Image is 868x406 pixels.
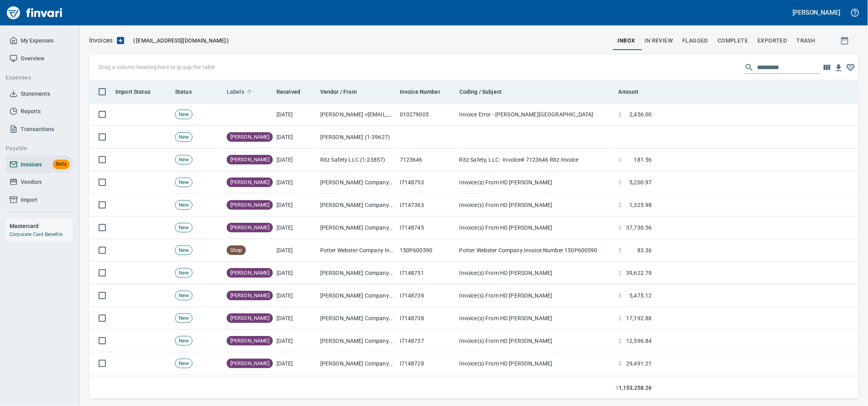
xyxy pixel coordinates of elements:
td: [PERSON_NAME] Company Inc. (1-10431) [317,171,397,194]
span: Import [21,195,37,205]
td: [PERSON_NAME] Company Inc. (1-10431) [317,307,397,330]
td: [PERSON_NAME] Company Inc. (1-10431) [317,284,397,307]
td: [DATE] [273,171,317,194]
span: 12,596.84 [627,337,652,345]
td: [DATE] [273,352,317,375]
td: I7148739 [397,284,456,307]
span: $ [619,201,622,209]
span: Amount [619,87,639,97]
span: $ [619,269,622,277]
td: I7148728 [397,352,456,375]
span: Invoices [21,160,42,170]
td: I7148751 [397,262,456,284]
td: [PERSON_NAME] Company Inc. (1-10431) [317,330,397,352]
a: Import [6,191,73,209]
td: Potter Webster Company Invoice Number 150P600590 [456,239,615,262]
td: [PERSON_NAME] Company Inc. (1-10431) [317,194,397,217]
span: [PERSON_NAME] [227,224,272,232]
td: Invoice(s) From HD [PERSON_NAME] [456,171,615,194]
td: [DATE] [273,330,317,352]
td: Invoice(s) From HD [PERSON_NAME] [456,375,615,398]
button: Column choices favorited. Click to reset to default [845,62,857,73]
p: Drag a column heading here to group the table [99,63,215,71]
span: 1,153,258.26 [619,384,652,392]
span: [PERSON_NAME] [227,360,272,367]
a: InvoicesBeta [6,156,73,174]
span: My Expenses [21,36,54,46]
button: [PERSON_NAME] [791,6,843,19]
td: Invoice(s) From HD [PERSON_NAME] [456,352,615,375]
span: New [175,201,192,209]
span: New [175,111,192,118]
span: $ [619,292,622,300]
td: [DATE] [273,262,317,284]
td: 010279005 [397,103,456,126]
button: Expenses [2,70,69,85]
td: [DATE] [273,103,317,126]
img: Finvari [5,3,64,22]
td: [DATE] [273,194,317,217]
span: Vendor / From [320,87,357,97]
p: ( ) [128,37,229,44]
span: [PERSON_NAME] [227,179,272,186]
span: $ [619,314,622,322]
span: Expenses [6,73,66,83]
span: 2,456.00 [630,110,652,118]
td: [DATE] [273,149,317,171]
span: $ [615,384,619,392]
span: $ [619,178,622,186]
span: 83.36 [637,246,652,254]
span: [PERSON_NAME] [227,269,272,277]
td: Invoice(s) From HD [PERSON_NAME] [456,217,615,239]
td: Invoice(s) From HD [PERSON_NAME] [456,262,615,284]
a: Statements [6,85,73,103]
td: Potter Webster Company Inc (1-10818) [317,239,397,262]
span: 181.56 [634,156,652,164]
td: Invoice Error - [PERSON_NAME][GEOGRAPHIC_DATA] [456,103,615,126]
span: Flagged [683,36,708,46]
span: Status [175,87,202,97]
td: 150P600590 [397,239,456,262]
span: Complete [718,36,748,46]
td: [DATE] [273,284,317,307]
span: $ [619,156,622,164]
td: [DATE] [273,307,317,330]
span: Coding / Subject [459,87,512,97]
span: New [175,315,192,322]
h5: [PERSON_NAME] [793,8,841,17]
a: My Expenses [6,32,73,50]
td: I7148753 [397,171,456,194]
span: [PERSON_NAME] [227,133,272,141]
td: [PERSON_NAME] Company Inc. (1-10431) [317,352,397,375]
span: Labels [227,87,244,97]
td: I7147363 [397,194,456,217]
td: Invoice(s) From HD [PERSON_NAME] [456,307,615,330]
span: Vendors [21,177,42,187]
a: Vendors [6,173,73,191]
td: I7148724 [397,375,456,398]
button: Payable [2,141,69,156]
span: [EMAIL_ADDRESS][DOMAIN_NAME] [135,37,227,44]
a: Reports [6,102,73,120]
span: New [175,247,192,254]
nav: breadcrumb [89,36,113,45]
span: 37,730.56 [627,224,652,232]
span: Import Status [115,87,150,97]
button: Upload an Invoice [113,36,128,45]
td: [PERSON_NAME] Company Inc. (1-10431) [317,375,397,398]
td: [PERSON_NAME] (1-39627) [317,126,397,149]
span: Import Status [115,87,161,97]
span: trash [797,36,815,46]
span: $ [619,337,622,345]
span: Shop [227,247,245,254]
td: [DATE] [273,239,317,262]
td: I7148745 [397,217,456,239]
span: New [175,156,192,164]
span: [PERSON_NAME] [227,292,272,300]
span: New [175,269,192,277]
span: In Review [645,36,673,46]
span: Invoice Number [400,87,440,97]
span: 5,200.97 [630,178,652,186]
span: [PERSON_NAME] [227,315,272,322]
